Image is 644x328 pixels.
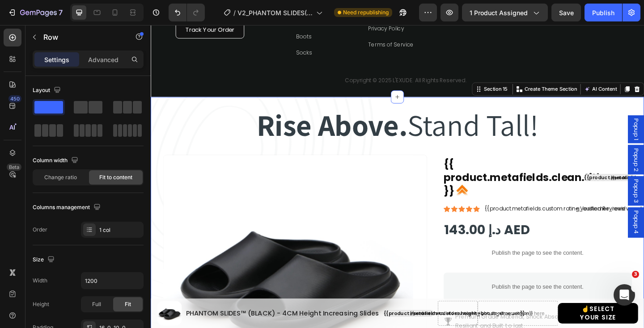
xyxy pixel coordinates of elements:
div: Column width [33,155,80,167]
span: Full [92,300,101,308]
div: Height [33,300,49,308]
div: {{product.metafields.custom.height_boost_or_cotton}} [500,163,525,169]
span: Fit to content [99,173,132,181]
span: Popup 1 [523,102,532,125]
span: 3 [632,271,639,278]
p: Advanced [88,55,119,64]
div: Layout [33,84,63,97]
button: 7 [4,4,67,21]
div: 450 [8,95,21,102]
button: Save [551,4,581,21]
span: / [233,8,236,17]
div: Columns management [33,202,102,214]
div: Publish [592,8,614,17]
p: ocks [158,26,190,35]
h1: {{ product.metafields.clean.title }} [318,143,495,188]
p: Publish the page to see the content. [318,243,523,252]
a: S [158,26,162,34]
iframe: Intercom live chat [614,284,635,306]
span: Fit [125,300,131,308]
p: 7 [59,7,63,18]
span: 1 product assigned [470,8,528,17]
img: GemPages Icon [332,174,345,186]
h2: Stand Tall! [114,87,423,131]
button: Publish [585,4,622,21]
iframe: Design area [151,25,644,328]
div: {{product.metafields.custom.height_boost_amount}} [253,311,280,317]
h1: PHANTOM SLIDES™ (BLACK) - 4CM Height Increasing Slides [37,308,249,320]
p: Row [43,32,119,42]
span: Popup 2 [523,134,532,159]
div: Undo/Redo [169,4,205,21]
span: Popup 3 [523,168,532,193]
div: {{product.metafields.custom.height_boost_or_cotton}} [282,311,308,316]
p: Boots [158,8,190,17]
div: {{product.metafields.custom.rating_customer_reviews_nbr}} [363,196,461,205]
span: Need republishing [343,8,389,17]
p: Terms of Service [237,17,321,26]
span: Change ratio [44,173,77,181]
p: Settings [44,55,69,64]
p: Create Theme Section [407,66,464,74]
button: 1 product assigned [462,4,548,21]
div: 1 col [99,226,141,234]
div: Size [33,254,56,266]
div: Order [33,226,47,234]
a: ☝SELECTYOUR SIZE [443,303,530,325]
p: Copyright © 2025 L'EXUDE. All Rights Reserved. [32,56,522,65]
input: Auto [81,273,143,289]
div: 143.00 د.إ AED [318,213,413,232]
span: Popup 4 [523,202,532,228]
div: Drop element here [381,310,428,317]
span: V2_PHANTOM SLIDES(BLACK)_PRODUCTPAGE ([DATE]) [237,8,313,17]
p: + Verified Reviews! [462,196,517,205]
strong: Rise Above. [115,87,279,130]
button: AI Content [470,64,509,75]
div: Width [33,277,47,285]
div: Beta [7,164,21,171]
p: ☝SELECT YOUR SIZE [467,305,506,323]
span: Save [559,9,574,17]
div: Section 15 [360,66,390,74]
div: {{product.metafields.custom.height_boost_amount}} [471,163,499,169]
p: Publish the page to see the content. [323,280,518,290]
